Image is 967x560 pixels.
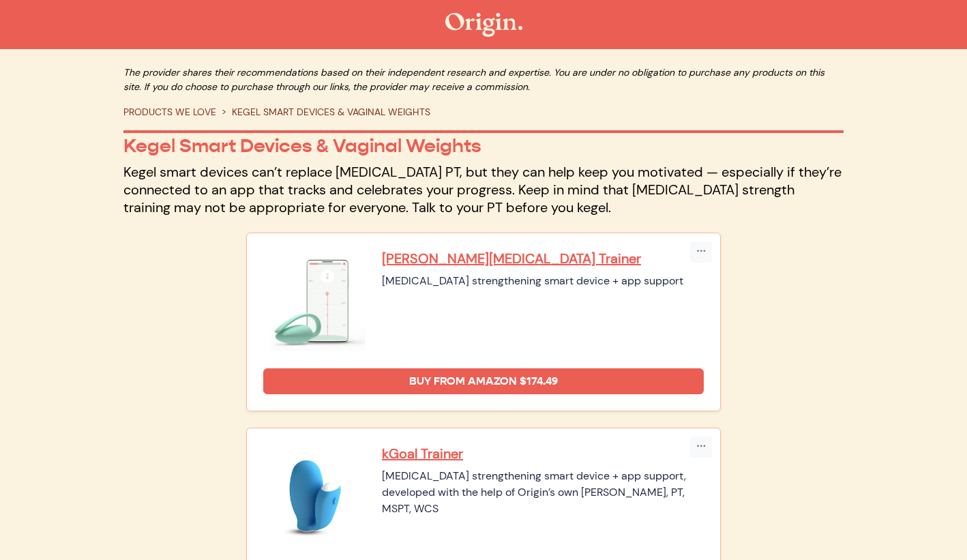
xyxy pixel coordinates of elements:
li: KEGEL SMART DEVICES & VAGINAL WEIGHTS [216,105,430,119]
a: kGoal Trainer [382,445,704,462]
p: The provider shares their recommendations based on their independent research and expertise. You ... [123,65,844,94]
p: Kegel Smart Devices & Vaginal Weights [123,134,844,158]
div: [MEDICAL_DATA] strengthening smart device + app support, developed with the help of Origin’s own ... [382,468,704,517]
img: Elvie Pelvic Floor Trainer [263,250,366,352]
a: PRODUCTS WE LOVE [123,106,216,118]
a: [PERSON_NAME][MEDICAL_DATA] Trainer [382,250,704,267]
a: Buy from Amazon $174.49 [263,368,704,394]
img: The Origin Shop [445,13,522,37]
img: kGoal Trainer [263,445,366,547]
div: [MEDICAL_DATA] strengthening smart device + app support [382,273,704,289]
p: Kegel smart devices can’t replace [MEDICAL_DATA] PT, but they can help keep you motivated — espec... [123,163,844,216]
